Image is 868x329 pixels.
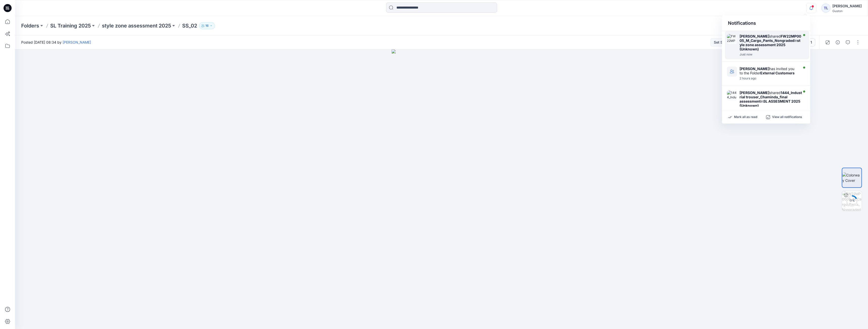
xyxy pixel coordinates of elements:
[102,22,171,29] a: style zone assessment 2025
[740,99,800,108] strong: SL ASSESMENT 2025 (Unknown)
[727,91,737,101] img: 1444_Industrial trouser_Chaminda_final assessment
[832,9,862,13] div: Guston
[21,40,91,45] span: Posted [DATE] 08:34 by
[740,53,802,56] div: Wednesday, August 20, 2025 08:34
[740,67,798,75] div: has invited you to the Folder
[734,115,757,119] p: Mark all as read
[740,38,800,51] strong: style zone assessment 2025 (Unknown)
[740,67,769,71] strong: [PERSON_NAME]
[182,22,197,29] p: SS_02
[842,172,861,183] img: Colorway Cover
[392,49,492,329] img: eyJhbGciOiJIUzI1NiIsImtpZCI6IjAiLCJzbHQiOiJzZXMiLCJ0eXAiOiJKV1QifQ.eyJkYXRhIjp7InR5cGUiOiJzdG9yYW...
[834,38,842,46] button: Details
[832,3,862,9] div: [PERSON_NAME]
[205,23,209,28] p: 16
[842,191,862,211] img: FW22MP0005_M_Cargo_Pants_Nongraded Colorway 1
[740,77,798,80] div: Wednesday, August 20, 2025 06:46
[50,22,91,29] a: SL Training 2025
[740,91,769,95] strong: [PERSON_NAME]
[740,34,769,38] strong: [PERSON_NAME]
[722,16,810,31] div: Notifications
[821,4,830,13] div: TL
[63,40,91,44] a: [PERSON_NAME]
[760,71,795,75] strong: External Customers
[740,34,801,43] strong: FW22MP0005_M_Cargo_Pants_Nongraded
[740,34,802,51] div: shared in
[740,91,802,108] div: shared in
[21,22,39,29] a: Folders
[740,91,802,103] strong: 1444_Industrial trouser_Chaminda_final assessment
[727,67,737,77] img: External Customers
[727,34,737,44] img: FW22MP0005_M_Cargo_Pants_Nongraded
[199,22,215,29] button: 16
[846,199,858,203] div: 17 %
[772,115,802,119] p: View all notifications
